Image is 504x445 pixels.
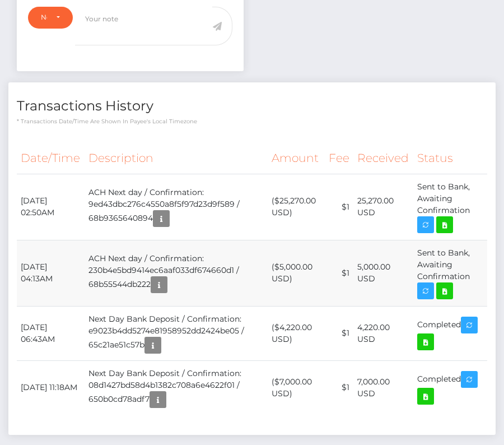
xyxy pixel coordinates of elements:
[268,306,325,360] td: ($4,220.00 USD)
[17,174,85,240] td: [DATE] 02:50AM
[325,360,353,415] td: $1
[85,306,268,360] td: Next Day Bank Deposit / Confirmation: e9023b4dd5274e81958952dd2424be05 / 65c21ae51c57b
[85,240,268,306] td: ACH Next day / Confirmation: 230b4e5bd9414ec6aaf033df674660d1 / 68b55544db222
[268,143,325,174] th: Amount
[325,143,353,174] th: Fee
[28,7,73,28] button: Note Type
[413,306,487,360] td: Completed
[325,240,353,306] td: $1
[268,174,325,240] td: ($25,270.00 USD)
[17,143,85,174] th: Date/Time
[17,96,487,116] h4: Transactions History
[413,240,487,306] td: Sent to Bank, Awaiting Confirmation
[413,174,487,240] td: Sent to Bank, Awaiting Confirmation
[41,13,47,22] div: Note Type
[353,174,413,240] td: 25,270.00 USD
[85,143,268,174] th: Description
[353,240,413,306] td: 5,000.00 USD
[268,360,325,415] td: ($7,000.00 USD)
[17,240,85,306] td: [DATE] 04:13AM
[325,306,353,360] td: $1
[353,143,413,174] th: Received
[353,360,413,415] td: 7,000.00 USD
[353,306,413,360] td: 4,220.00 USD
[325,174,353,240] td: $1
[85,174,268,240] td: ACH Next day / Confirmation: 9ed43dbc276c4550a8f5f97d23d9f589 / 68b9365640894
[268,240,325,306] td: ($5,000.00 USD)
[413,360,487,415] td: Completed
[17,306,85,360] td: [DATE] 06:43AM
[17,360,85,415] td: [DATE] 11:18AM
[85,360,268,415] td: Next Day Bank Deposit / Confirmation: 08d1427bd58d4b1382c708a6e4622f01 / 650b0cd78adf7
[413,143,487,174] th: Status
[17,117,487,126] p: * Transactions date/time are shown in payee's local timezone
